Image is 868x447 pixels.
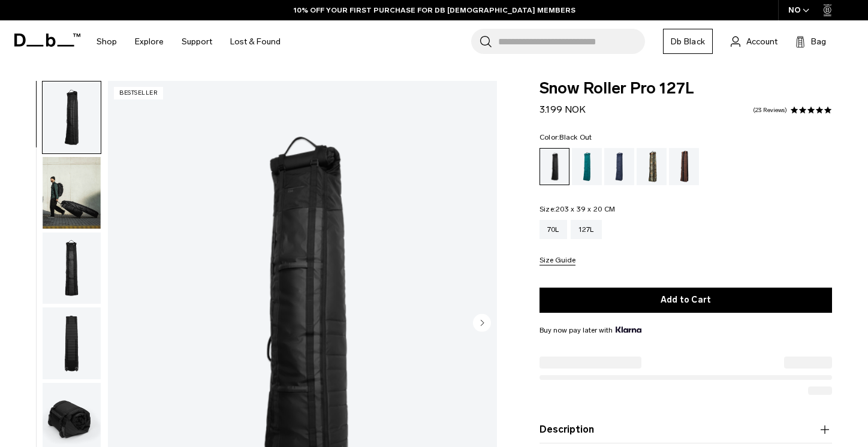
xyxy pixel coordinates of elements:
[42,307,101,380] button: Snow_roller_pro_black_out_new_db8.png
[746,35,777,48] span: Account
[43,81,101,153] img: Snow_roller_pro_black_out_new_db1.png
[42,81,101,154] button: Snow_roller_pro_black_out_new_db1.png
[42,156,101,229] button: Snow_roller_pro_black_out_new_db10.png
[571,220,602,239] a: 127L
[182,20,212,63] a: Support
[540,148,569,185] a: Black Out
[540,104,586,115] span: 3.199 NOK
[42,232,101,305] button: Snow_roller_pro_black_out_new_db9.png
[731,34,777,49] a: Account
[669,148,699,185] a: Homegrown with Lu
[753,107,787,113] a: 23 reviews
[540,256,575,265] button: Size Guide
[294,5,575,16] a: 10% OFF YOUR FIRST PURCHASE FOR DB [DEMOGRAPHIC_DATA] MEMBERS
[540,134,592,141] legend: Color:
[663,29,713,54] a: Db Black
[637,148,667,185] a: Db x Beyond Medals
[43,157,101,229] img: Snow_roller_pro_black_out_new_db10.png
[43,307,101,379] img: Snow_roller_pro_black_out_new_db8.png
[604,148,634,185] a: Blue Hour
[88,20,290,63] nav: Main Navigation
[540,288,832,313] button: Add to Cart
[43,232,101,304] img: Snow_roller_pro_black_out_new_db9.png
[559,133,592,141] span: Black Out
[616,327,641,333] img: {"height" => 20, "alt" => "Klarna"}
[811,35,826,48] span: Bag
[135,20,164,63] a: Explore
[473,313,491,334] button: Next slide
[114,87,163,99] p: Bestseller
[540,206,615,213] legend: Size:
[556,205,615,213] span: 203 x 39 x 20 CM
[540,220,567,239] a: 70L
[572,148,602,185] a: Midnight Teal
[540,81,832,96] span: Snow Roller Pro 127L
[795,34,826,49] button: Bag
[97,20,117,63] a: Shop
[540,325,641,336] span: Buy now pay later with
[540,422,832,437] button: Description
[230,20,281,63] a: Lost & Found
